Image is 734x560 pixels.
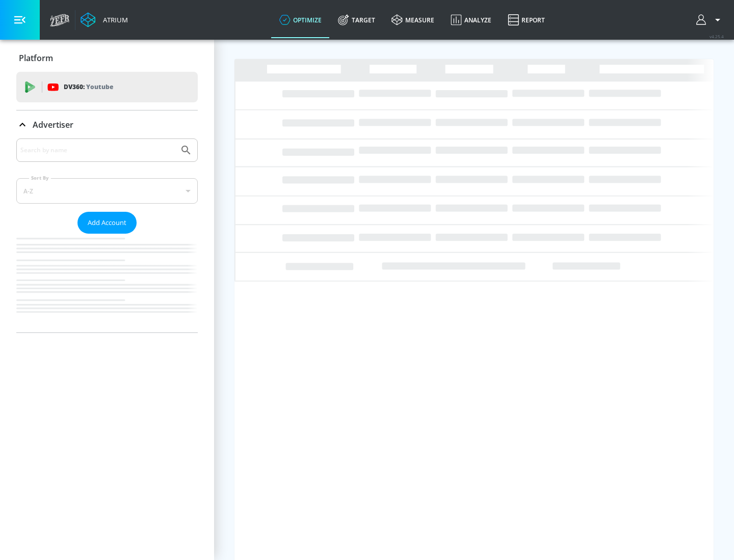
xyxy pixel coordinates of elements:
[29,175,51,181] label: Sort By
[16,178,198,204] div: A-Z
[20,144,175,157] input: Search by name
[77,212,137,234] button: Add Account
[16,138,198,332] div: Advertiser
[81,12,128,27] a: Atrium
[19,52,53,64] p: Platform
[16,234,198,332] nav: list of Advertiser
[99,15,128,24] div: Atrium
[16,110,198,139] div: Advertiser
[88,217,126,229] span: Add Account
[271,2,330,38] a: optimize
[64,81,113,93] p: DV360:
[33,119,73,130] p: Advertiser
[710,34,724,39] span: v 4.25.4
[16,44,198,72] div: Platform
[383,2,442,38] a: measure
[86,81,113,92] p: Youtube
[442,2,500,38] a: Analyze
[500,2,553,38] a: Report
[16,72,198,102] div: DV360: Youtube
[330,2,383,38] a: Target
